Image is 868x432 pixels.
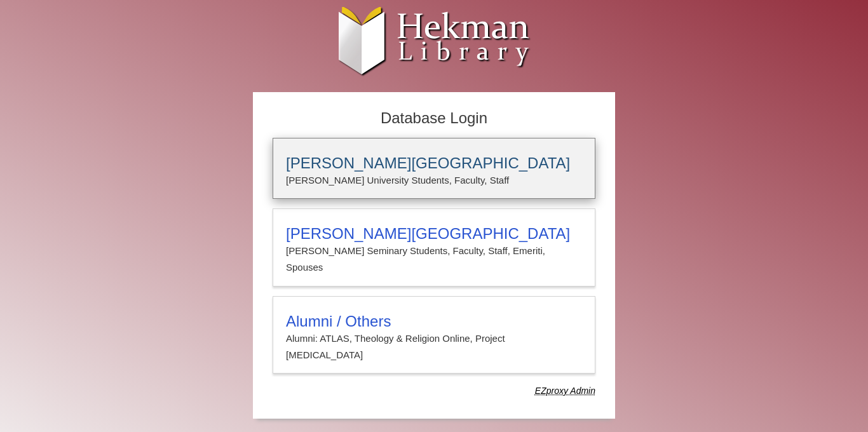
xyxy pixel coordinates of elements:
p: [PERSON_NAME] University Students, Faculty, Staff [286,172,582,189]
h3: [PERSON_NAME][GEOGRAPHIC_DATA] [286,154,582,172]
a: [PERSON_NAME][GEOGRAPHIC_DATA][PERSON_NAME] University Students, Faculty, Staff [273,138,595,199]
a: [PERSON_NAME][GEOGRAPHIC_DATA][PERSON_NAME] Seminary Students, Faculty, Staff, Emeriti, Spouses [273,208,595,287]
summary: Alumni / OthersAlumni: ATLAS, Theology & Religion Online, Project [MEDICAL_DATA] [286,313,582,364]
h3: [PERSON_NAME][GEOGRAPHIC_DATA] [286,225,582,243]
p: [PERSON_NAME] Seminary Students, Faculty, Staff, Emeriti, Spouses [286,243,582,276]
dfn: Use Alumni login [535,386,595,396]
p: Alumni: ATLAS, Theology & Religion Online, Project [MEDICAL_DATA] [286,330,582,364]
h2: Database Login [266,105,602,132]
h3: Alumni / Others [286,313,582,330]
